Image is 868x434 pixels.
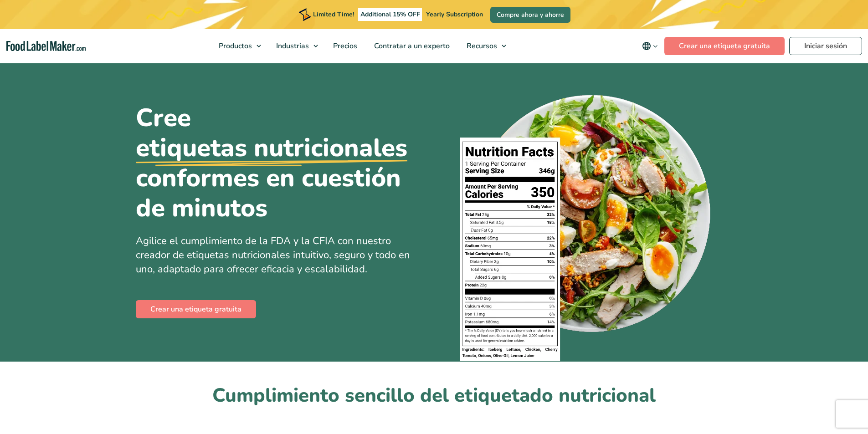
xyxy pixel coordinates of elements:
span: Additional 15% OFF [358,8,422,21]
h2: Cumplimiento sencillo del etiquetado nutricional [136,383,733,408]
a: Recursos [458,29,511,63]
a: Compre ahora y ahorre [490,7,570,23]
span: Recursos [464,41,498,51]
span: Precios [330,41,358,51]
span: Agilice el cumplimiento de la FDA y la CFIA con nuestro creador de etiquetas nutricionales intuit... [136,234,410,276]
a: Precios [325,29,364,63]
a: Crear una etiqueta gratuita [664,37,785,55]
a: Industrias [268,29,323,63]
span: Productos [216,41,253,51]
span: Contratar a un experto [371,41,451,51]
span: Industrias [273,41,310,51]
h1: Cree conformes en cuestión de minutos [136,103,427,223]
a: Productos [211,29,266,63]
span: Yearly Subscription [426,10,483,19]
a: Crear una etiqueta gratuita [136,300,256,318]
u: etiquetas nutricionales [136,133,407,163]
a: Contratar a un experto [366,29,456,63]
img: Un plato de comida con una etiqueta de información nutricional encima. [460,89,714,362]
span: Limited Time! [313,10,354,19]
a: Iniciar sesión [789,37,862,55]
